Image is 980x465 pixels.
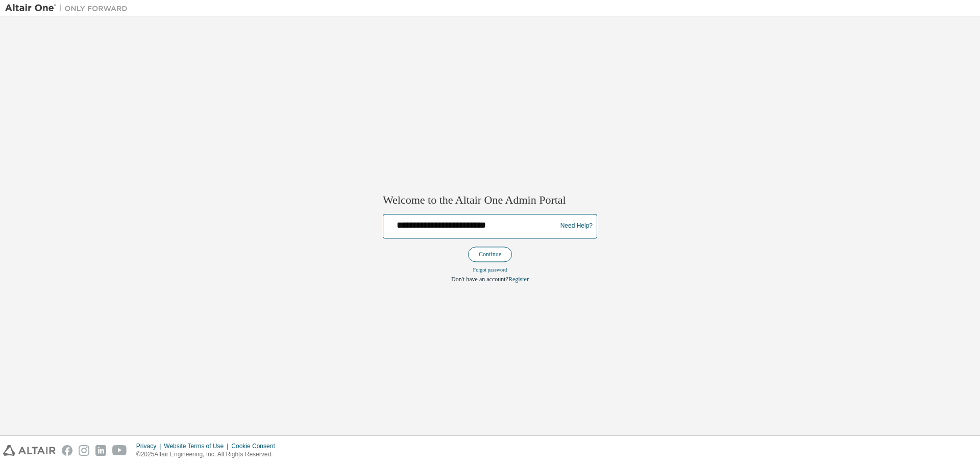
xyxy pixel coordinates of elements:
[508,276,529,283] a: Register
[5,3,133,13] img: Altair One
[79,445,89,456] img: instagram.svg
[136,442,164,450] div: Privacy
[164,442,231,450] div: Website Terms of Use
[468,247,512,262] button: Continue
[473,267,507,273] a: Forgot password
[112,445,127,456] img: youtube.svg
[383,193,597,208] h2: Welcome to the Altair One Admin Portal
[136,450,281,459] p: © 2025 Altair Engineering, Inc. All Rights Reserved.
[3,445,56,456] img: altair_logo.svg
[451,276,508,283] span: Don't have an account?
[95,445,106,456] img: linkedin.svg
[62,445,72,456] img: facebook.svg
[231,442,281,450] div: Cookie Consent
